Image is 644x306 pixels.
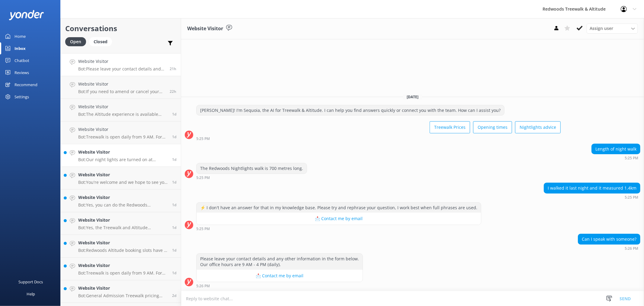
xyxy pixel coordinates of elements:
strong: 5:25 PM [196,176,210,180]
h4: Website Visitor [78,194,168,201]
button: 📩 Contact me by email [197,270,363,282]
span: 08:49am 17-Aug-2025 (UTC +12:00) Pacific/Auckland [172,134,176,139]
h4: Website Visitor [78,285,168,291]
span: 12:05pm 17-Aug-2025 (UTC +12:00) Pacific/Auckland [172,112,176,117]
div: 05:26pm 17-Aug-2025 (UTC +12:00) Pacific/Auckland [578,246,640,250]
h4: Website Visitor [78,239,168,246]
p: Bot: Yes, you can do the Redwoods Nightlights walk in the rain. The canopy provides some shelter,... [78,202,168,208]
p: Bot: If you need to amend or cancel your Treewalk tickets, please contact us at [EMAIL_ADDRESS][D... [78,89,165,94]
p: Bot: You're welcome and we hope to see you at [GEOGRAPHIC_DATA] & Altitude soon! [78,180,168,185]
button: Treewalk Prices [430,121,470,133]
h2: Conversations [65,23,176,34]
div: [PERSON_NAME]! I'm Sequoia, the AI for Treewalk & Altitude. I can help you find answers quickly o... [197,105,504,116]
span: [DATE] [403,94,422,99]
a: Website VisitorBot:Treewalk is open daily from 9 AM. For last ticket sold times, please check our... [61,122,181,144]
span: 05:43pm 16-Aug-2025 (UTC +12:00) Pacific/Auckland [172,202,176,207]
a: Website VisitorBot:Yes, the Treewalk and Altitude experiences are great all-weather activities an... [61,212,181,235]
strong: 5:26 PM [625,247,638,250]
a: Website VisitorBot:Redwoods Altitude booking slots have a maximum capacity of 10 participants. Ho... [61,235,181,258]
a: Website VisitorBot:Please leave your contact details and any other information in the form below.... [61,54,181,76]
a: Website VisitorBot:You're welcome and we hope to see you at [GEOGRAPHIC_DATA] & Altitude soon!1d [61,167,181,190]
p: Bot: Redwoods Altitude booking slots have a maximum capacity of 10 participants. However, the Tre... [78,248,168,253]
div: 05:25pm 17-Aug-2025 (UTC +12:00) Pacific/Auckland [591,156,640,160]
h4: Website Visitor [78,126,168,133]
h4: Website Visitor [78,262,168,269]
a: Closed [89,38,115,45]
p: Bot: General Admission Treewalk pricing starts at $42 for adults (16+ years) and $26 for children... [78,293,168,298]
h4: Website Visitor [78,149,168,155]
a: Website VisitorBot:General Admission Treewalk pricing starts at $42 for adults (16+ years) and $2... [61,280,181,303]
div: Support Docs [19,276,43,288]
div: 05:25pm 17-Aug-2025 (UTC +12:00) Pacific/Auckland [196,226,481,231]
span: 05:17pm 16-Aug-2025 (UTC +12:00) Pacific/Auckland [172,248,176,253]
span: 05:26pm 17-Aug-2025 (UTC +12:00) Pacific/Auckland [170,66,176,71]
strong: 5:25 PM [196,137,210,141]
h4: Website Visitor [78,217,168,223]
span: 03:53pm 16-Aug-2025 (UTC +12:00) Pacific/Auckland [172,270,176,275]
div: Can I speak with someone? [578,234,640,244]
span: Assign user [590,25,613,32]
img: yonder-white-logo.png [9,10,44,20]
h4: Website Visitor [78,171,168,178]
div: Help [27,288,35,300]
div: Chatbot [14,54,29,67]
div: Assign User [587,24,638,33]
span: 02:57pm 16-Aug-2025 (UTC +12:00) Pacific/Auckland [172,293,176,298]
div: Recommend [14,79,37,91]
button: Nightlights advice [515,121,561,133]
button: Opening times [473,121,512,133]
p: Bot: The Altitude experience is available during the day only, but specific times are not mention... [78,112,168,117]
div: Closed [89,37,112,46]
div: 05:26pm 17-Aug-2025 (UTC +12:00) Pacific/Auckland [196,284,363,288]
div: Reviews [14,67,29,79]
h4: Website Visitor [78,103,168,110]
div: Home [14,30,26,42]
div: Open [65,37,86,46]
div: I walked it last night and it measured 1.4km [544,183,640,193]
div: The Redwoods Nightlights walk is 700 metres long. [197,163,307,174]
strong: 5:25 PM [625,196,638,199]
p: Bot: Please leave your contact details and any other information in the form below. Our office ho... [78,66,165,72]
strong: 5:25 PM [625,156,638,160]
div: 05:25pm 17-Aug-2025 (UTC +12:00) Pacific/Auckland [196,175,307,180]
div: Please leave your contact details and any other information in the form below. Our office hours a... [197,254,363,270]
p: Bot: Treewalk is open daily from 9 AM. For last ticket sold times, please check our website FAQs ... [78,134,168,140]
p: Bot: Our night lights are turned on at sunset, and the night walk starts 20 minutes thereafter. W... [78,157,168,162]
a: Website VisitorBot:Our night lights are turned on at sunset, and the night walk starts 20 minutes... [61,144,181,167]
a: Website VisitorBot:Treewalk is open daily from 9 AM. For last ticket sold times, please check our... [61,258,181,280]
span: 05:25pm 16-Aug-2025 (UTC +12:00) Pacific/Auckland [172,225,176,230]
h4: Website Visitor [78,81,165,87]
div: Settings [14,91,29,103]
div: Inbox [14,42,26,54]
h3: Website Visitor [187,25,223,33]
button: 📩 Contact me by email [197,213,481,225]
strong: 5:26 PM [196,284,210,288]
p: Bot: Treewalk is open daily from 9 AM. For last ticket sold times, please check our website FAQs ... [78,270,168,276]
div: 05:25pm 17-Aug-2025 (UTC +12:00) Pacific/Auckland [196,136,561,141]
a: Website VisitorBot:The Altitude experience is available during the day only, but specific times a... [61,99,181,122]
span: 06:11pm 16-Aug-2025 (UTC +12:00) Pacific/Auckland [172,180,176,185]
div: 05:25pm 17-Aug-2025 (UTC +12:00) Pacific/Auckland [544,195,640,199]
a: Website VisitorBot:Yes, you can do the Redwoods Nightlights walk in the rain. The canopy provides... [61,190,181,212]
a: Website VisitorBot:If you need to amend or cancel your Treewalk tickets, please contact us at [EM... [61,76,181,99]
div: Length of night walk [592,144,640,154]
p: Bot: Yes, the Treewalk and Altitude experiences are great all-weather activities and are usually ... [78,225,168,230]
span: 04:42pm 17-Aug-2025 (UTC +12:00) Pacific/Auckland [170,89,176,94]
h4: Website Visitor [78,58,165,65]
div: ⚡ I don't have an answer for that in my knowledge base. Please try and rephrase your question, I ... [197,203,481,213]
strong: 5:25 PM [196,227,210,231]
span: 06:24pm 16-Aug-2025 (UTC +12:00) Pacific/Auckland [172,157,176,162]
a: Open [65,38,89,45]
